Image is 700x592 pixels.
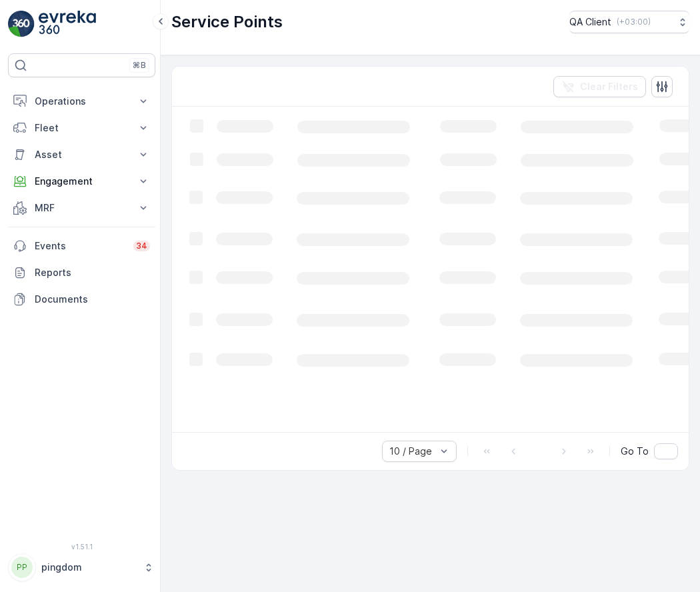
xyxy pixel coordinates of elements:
span: Go To [621,445,649,458]
button: QA Client(+03:00) [569,11,689,33]
a: Events34 [8,233,155,259]
button: PPpingdom [8,553,155,581]
p: Asset [35,148,129,161]
p: Fleet [35,121,129,135]
p: Events [35,239,125,253]
a: Reports [8,259,155,286]
p: Service Points [171,11,283,33]
p: QA Client [569,15,611,29]
span: v 1.51.1 [8,543,155,551]
p: ( +03:00 ) [617,17,651,27]
p: Clear Filters [580,80,638,93]
div: PP [11,557,33,578]
p: Operations [35,95,129,108]
button: Engagement [8,168,155,195]
button: Operations [8,88,155,115]
p: pingdom [41,561,137,574]
p: Documents [35,293,150,306]
p: ⌘B [133,60,146,71]
button: Clear Filters [553,76,646,97]
a: Documents [8,286,155,313]
p: Engagement [35,175,129,188]
p: MRF [35,201,129,215]
button: Asset [8,141,155,168]
p: Reports [35,266,150,279]
img: logo_light-DOdMpM7g.png [39,11,96,37]
img: logo [8,11,35,37]
button: MRF [8,195,155,221]
p: 34 [136,241,147,251]
button: Fleet [8,115,155,141]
